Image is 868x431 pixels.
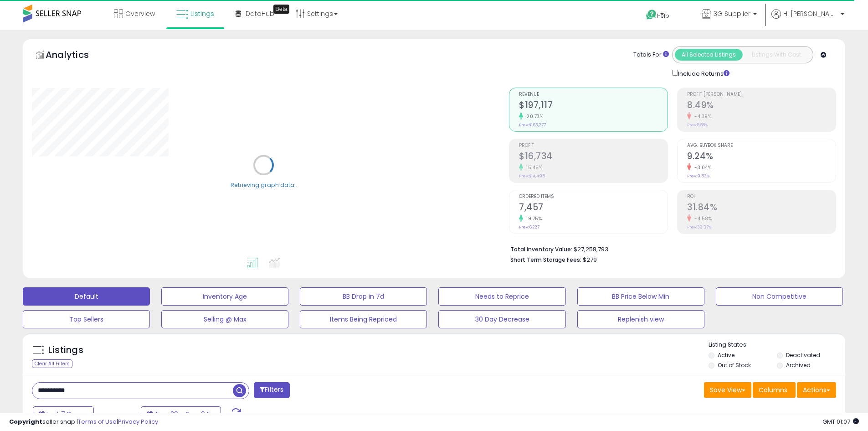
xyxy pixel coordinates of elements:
[639,2,687,30] a: Help
[665,68,740,78] div: Include Returns
[32,359,72,368] div: Clear All Filters
[519,100,668,112] h2: $197,117
[675,49,743,61] button: All Selected Listings
[519,194,668,199] span: Ordered Items
[704,382,751,398] button: Save View
[510,245,572,253] b: Total Inventory Value:
[519,92,668,97] span: Revenue
[510,243,829,254] li: $27,258,793
[786,351,820,359] label: Deactivated
[786,361,811,369] label: Archived
[657,12,669,20] span: Help
[714,9,750,18] span: 3G Supplier
[687,194,836,199] span: ROI
[273,5,289,14] div: Tooltip anchor
[771,9,844,30] a: Hi [PERSON_NAME]
[519,151,668,163] h2: $16,734
[48,344,83,357] h5: Listings
[687,122,708,128] small: Prev: 8.88%
[687,100,836,112] h2: 8.49%
[46,410,82,419] span: Last 7 Days
[687,151,836,163] h2: 9.24%
[519,202,668,214] h2: 7,457
[300,287,427,306] button: BB Drop in 7d
[33,406,94,422] button: Last 7 Days
[753,382,796,398] button: Columns
[246,9,274,18] span: DataHub
[95,410,137,419] span: Compared to:
[231,181,297,189] div: Retrieving graph data..
[691,215,712,222] small: -4.58%
[161,310,288,328] button: Selling @ Max
[125,9,155,18] span: Overview
[141,406,221,422] button: Aug-29 - Sep-04
[577,310,704,328] button: Replenish view
[519,224,539,230] small: Prev: 6,227
[510,256,581,264] b: Short Term Storage Fees:
[709,341,845,349] p: Listing States:
[118,417,158,426] a: Privacy Policy
[9,418,158,426] div: seller snap | |
[718,351,734,359] label: Active
[438,287,565,306] button: Needs to Reprice
[46,48,107,63] h5: Analytics
[822,417,859,426] span: 2025-09-12 01:07 GMT
[438,310,565,328] button: 30 Day Decrease
[300,310,427,328] button: Items Being Repriced
[78,417,117,426] a: Terms of Use
[687,92,836,97] span: Profit [PERSON_NAME]
[716,287,843,306] button: Non Competitive
[687,202,836,214] h2: 31.84%
[691,164,711,171] small: -3.04%
[691,113,711,120] small: -4.39%
[583,255,597,264] span: $279
[161,287,288,306] button: Inventory Age
[523,113,543,120] small: 20.73%
[759,385,787,395] span: Columns
[9,417,42,426] strong: Copyright
[519,173,545,179] small: Prev: $14,495
[23,287,150,306] button: Default
[523,164,542,171] small: 15.45%
[523,215,542,222] small: 19.75%
[254,382,289,398] button: Filters
[783,9,838,18] span: Hi [PERSON_NAME]
[154,410,210,419] span: Aug-29 - Sep-04
[646,9,657,21] i: Get Help
[742,49,810,61] button: Listings With Cost
[519,122,546,128] small: Prev: $163,277
[23,310,150,328] button: Top Sellers
[519,143,668,148] span: Profit
[633,51,669,59] div: Totals For
[577,287,704,306] button: BB Price Below Min
[718,361,751,369] label: Out of Stock
[687,173,709,179] small: Prev: 9.53%
[190,9,214,18] span: Listings
[687,224,711,230] small: Prev: 33.37%
[687,143,836,148] span: Avg. Buybox Share
[797,382,836,398] button: Actions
